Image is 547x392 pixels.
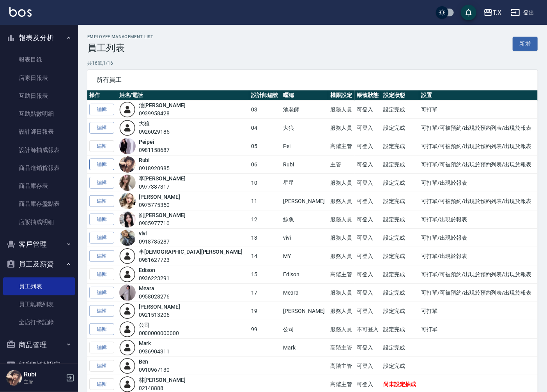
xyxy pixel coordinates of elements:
[139,311,180,319] div: 0921513206
[281,320,328,339] td: 公司
[89,214,114,226] a: 編輯
[328,119,355,137] td: 服務人員
[3,213,75,231] a: 店販抽成明細
[281,119,328,137] td: 大狼
[281,229,328,247] td: vivi
[419,101,538,119] td: 可打單
[419,119,538,137] td: 可打單/可被預約/出現於預約列表/出現於報表
[139,358,149,365] a: Ben
[381,137,419,155] td: 設定完成
[355,302,381,320] td: 可登入
[508,5,538,20] button: 登出
[328,302,355,320] td: 服務人員
[355,137,381,155] td: 可登入
[249,90,281,101] th: 設計師編號
[139,377,186,383] a: 林[PERSON_NAME]
[139,201,180,209] div: 0975775350
[249,155,281,174] td: 06
[419,265,538,284] td: 可打單/可被預約/出現於預約列表/出現於報表
[419,210,538,229] td: 可打單/出現於報表
[3,234,75,254] button: 客戶管理
[139,194,180,200] a: [PERSON_NAME]
[249,119,281,137] td: 04
[281,90,328,101] th: 暱稱
[3,313,75,331] a: 全店打卡記錄
[139,304,180,310] a: [PERSON_NAME]
[281,101,328,119] td: 池老師
[89,232,114,244] a: 編輯
[328,137,355,155] td: 高階主管
[381,210,419,229] td: 設定完成
[328,174,355,192] td: 服務人員
[328,284,355,302] td: 服務人員
[139,329,179,337] div: 0000000000000
[355,265,381,284] td: 可登入
[281,210,328,229] td: 鯨魚
[119,138,136,154] img: avatar.jpeg
[139,164,170,173] div: 0918920985
[355,247,381,265] td: 可登入
[119,175,136,191] img: avatar.jpeg
[281,137,328,155] td: Pei
[355,229,381,247] td: 可登入
[139,175,186,182] a: 李[PERSON_NAME]
[139,267,156,273] a: Edison
[119,248,136,264] img: user-login-man-human-body-mobile-person-512.png
[3,28,75,48] button: 報表及分析
[381,284,419,302] td: 設定完成
[249,229,281,247] td: 13
[355,101,381,119] td: 可登入
[139,348,170,356] div: 0936904311
[3,69,75,87] a: 店家日報表
[328,265,355,284] td: 高階主管
[3,51,75,69] a: 報表目錄
[89,177,114,189] a: 編輯
[355,357,381,375] td: 可登入
[461,5,476,20] button: save
[355,174,381,192] td: 可登入
[139,256,243,264] div: 0981627723
[3,123,75,141] a: 設計師日報表
[281,192,328,210] td: [PERSON_NAME]
[281,155,328,174] td: Rubi
[139,293,170,301] div: 0958028276
[139,322,150,328] a: 公司
[119,284,136,301] img: avatar.jpeg
[139,146,170,154] div: 0981158687
[381,339,419,357] td: 設定完成
[249,265,281,284] td: 15
[355,90,381,101] th: 帳號狀態
[381,192,419,210] td: 設定完成
[139,139,155,145] a: Peipei
[139,128,170,136] div: 0926029185
[328,229,355,247] td: 服務人員
[24,371,64,378] h5: Rubi
[381,155,419,174] td: 設定完成
[249,137,281,155] td: 05
[328,155,355,174] td: 主管
[119,211,136,228] img: avatar.jpeg
[139,274,170,283] div: 0936223291
[249,320,281,339] td: 99
[89,323,114,335] a: 編輯
[249,192,281,210] td: 11
[328,210,355,229] td: 服務人員
[89,104,114,116] a: 編輯
[281,247,328,265] td: MY
[3,141,75,159] a: 設計師抽成報表
[87,90,117,101] th: 操作
[3,355,75,375] button: 紅利點數設定
[139,157,150,163] a: Rubi
[3,87,75,105] a: 互助日報表
[381,101,419,119] td: 設定完成
[249,101,281,119] td: 03
[3,177,75,195] a: 商品庫存表
[383,381,416,387] span: 尚未設定抽成
[119,120,136,136] img: user-login-man-human-body-mobile-person-512.png
[139,238,170,246] div: 0918785287
[9,7,32,17] img: Logo
[419,137,538,155] td: 可打單/可被預約/出現於預約列表/出現於報表
[355,192,381,210] td: 可登入
[281,174,328,192] td: 星星
[24,378,64,385] p: 主管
